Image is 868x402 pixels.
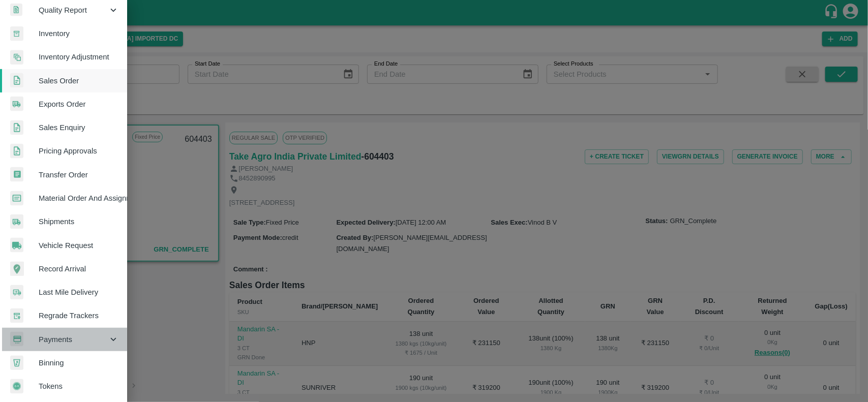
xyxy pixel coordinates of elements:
[39,334,108,345] span: Payments
[39,381,119,392] span: Tokens
[10,50,23,65] img: inventory
[10,285,23,300] img: delivery
[39,169,119,180] span: Transfer Order
[10,356,23,370] img: bin
[39,28,119,39] span: Inventory
[39,99,119,110] span: Exports Order
[10,4,22,16] img: qualityReport
[10,97,23,111] img: shipments
[10,308,23,323] img: whTracker
[39,5,108,16] span: Quality Report
[39,75,119,86] span: Sales Order
[39,193,119,204] span: Material Order And Assignment
[10,73,23,88] img: sales
[10,262,24,276] img: recordArrival
[10,167,23,182] img: whTransfer
[39,145,119,157] span: Pricing Approvals
[39,287,119,298] span: Last Mile Delivery
[10,144,23,159] img: sales
[10,26,23,41] img: whInventory
[10,214,23,229] img: shipments
[39,51,119,63] span: Inventory Adjustment
[10,332,23,347] img: payment
[39,216,119,227] span: Shipments
[39,310,119,321] span: Regrade Trackers
[10,191,23,206] img: centralMaterial
[39,263,119,274] span: Record Arrival
[10,238,23,253] img: vehicle
[10,379,23,394] img: tokens
[39,122,119,133] span: Sales Enquiry
[39,240,119,251] span: Vehicle Request
[39,357,119,368] span: Binning
[10,120,23,135] img: sales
